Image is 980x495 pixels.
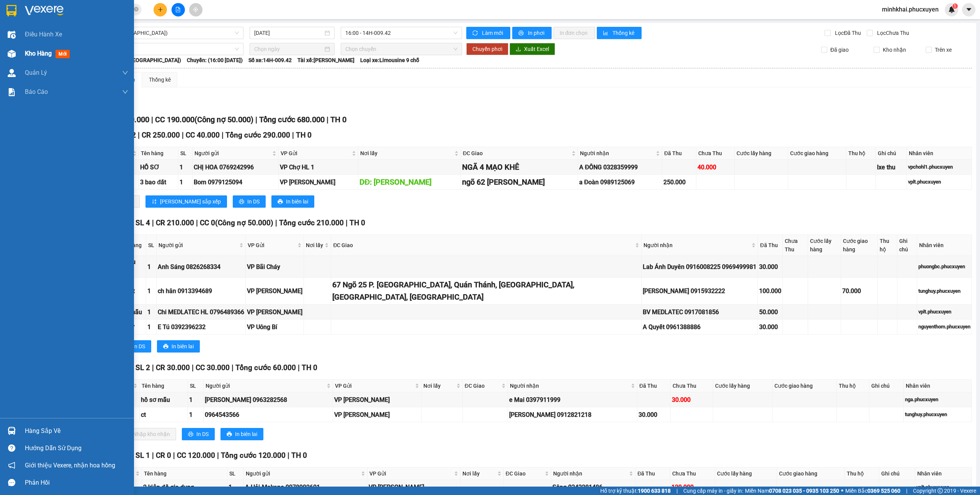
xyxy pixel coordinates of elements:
[248,241,296,249] span: VP Gửi
[841,235,878,256] th: Cước giao hàng
[635,467,670,480] th: Đã Thu
[292,131,294,139] span: |
[25,30,62,39] span: Điều hành xe
[205,410,331,420] div: 0964543566
[643,286,756,296] div: [PERSON_NAME] 0915932222
[346,218,348,227] span: |
[758,235,783,256] th: Đã Thu
[281,149,350,157] span: VP Gửi
[246,469,360,478] span: Người gửi
[759,307,781,317] div: 50.000
[916,484,970,491] div: vplt.phucxuyen
[482,29,504,37] span: Làm mới
[877,162,905,172] div: lxe thu
[141,410,186,420] div: ct
[345,43,458,55] span: Chọn chuyến
[683,487,743,495] span: Cung cấp máy in - giấy in:
[334,410,420,420] div: VP [PERSON_NAME]
[333,241,634,249] span: ĐC Giao
[297,56,354,64] span: Tài xế: [PERSON_NAME]
[149,75,171,84] div: Thống kê
[25,68,47,77] span: Quản Lý
[783,235,808,256] th: Chưa Thu
[158,322,244,332] div: E Tú 0392396232
[235,430,257,438] span: In biên lai
[221,451,286,460] span: Tổng cước 120.000
[218,218,271,227] span: Công nợ 50.000
[225,131,290,139] span: Tổng cước 290.000
[462,161,577,173] div: NGÃ 4 MẠO KHÊ
[220,428,263,440] button: printerIn biên lai
[156,218,194,227] span: CR 210.000
[247,286,302,296] div: VP [PERSON_NAME]
[9,51,75,72] span: Gửi hàng Hạ Long: Hotline:
[147,322,155,332] div: 1
[759,286,781,296] div: 100.000
[259,115,325,124] span: Tổng cước 680.000
[360,56,419,64] span: Loại xe: Limousine 9 chỗ
[194,177,277,187] div: Bom 0979125094
[134,7,139,11] span: close-circle
[332,279,640,303] div: 67 Ngõ 25 P. [GEOGRAPHIC_DATA], Quán Thánh, [GEOGRAPHIC_DATA], [GEOGRAPHIC_DATA], [GEOGRAPHIC_DATA]
[271,195,314,208] button: printerIn biên lai
[952,3,958,9] sup: 1
[139,147,178,160] th: Tên hàng
[239,199,244,205] span: printer
[275,218,277,227] span: |
[215,218,218,227] span: (
[367,480,460,495] td: VP Loong Toòng
[672,395,712,405] div: 30.000
[152,218,154,227] span: |
[278,199,283,205] span: printer
[644,241,750,249] span: Người nhận
[247,262,302,272] div: VP Bãi Cháy
[808,235,841,256] th: Cước lấy hàng
[334,395,420,405] div: VP [PERSON_NAME]
[759,322,781,332] div: 30.000
[845,467,879,480] th: Thu hộ
[518,30,525,36] span: printer
[759,262,781,272] div: 30.000
[133,342,145,351] span: In DS
[189,395,202,405] div: 1
[579,162,661,172] div: A ĐÔNG 0328359999
[227,431,232,438] span: printer
[141,395,186,405] div: hồ sơ mẫu
[879,467,915,480] th: Ghi chú
[600,487,671,495] span: Hỗ trợ kỹ thuật:
[878,235,897,256] th: Thu hộ
[579,177,661,187] div: a Đoàn 0989125069
[528,29,546,37] span: In phơi
[465,382,500,390] span: ĐC Giao
[188,431,193,438] span: printer
[171,3,185,16] button: file-add
[897,235,917,256] th: Ghi chú
[948,6,955,13] img: icon-new-feature
[510,382,629,390] span: Người nhận
[463,149,570,157] span: ĐC Giao
[638,488,671,494] strong: 1900 633 818
[233,195,266,208] button: printerIn DS
[227,467,244,480] th: SL
[333,392,421,407] td: VP Hạ Long
[670,467,715,480] th: Chưa Thu
[248,56,292,64] span: Số xe: 14H-009.42
[918,287,970,295] div: tunghuy.phucxuyen
[286,197,308,206] span: In biên lai
[637,380,671,392] th: Đã Thu
[145,195,227,208] button: sort-ascending[PERSON_NAME] sắp xếp
[25,461,115,470] span: Giới thiệu Vexere, nhận hoa hồng
[662,147,696,160] th: Đã Thu
[147,286,155,296] div: 1
[713,380,773,392] th: Cước lấy hàng
[554,27,595,39] button: In đơn chọn
[196,430,209,438] span: In DS
[180,177,191,187] div: 1
[194,149,271,157] span: Người gửi
[676,487,678,495] span: |
[254,29,323,37] input: 14/10/2025
[832,29,862,37] span: Lọc Đã Thu
[524,45,549,53] span: Xuất Excel
[612,29,635,37] span: Thống kê
[965,6,972,13] span: caret-down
